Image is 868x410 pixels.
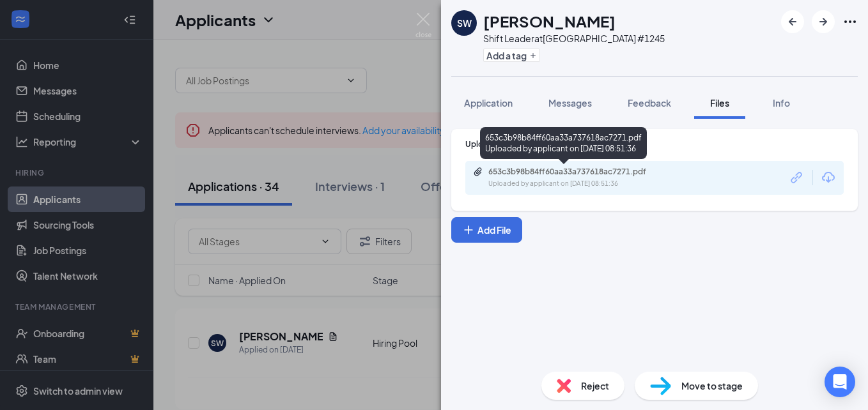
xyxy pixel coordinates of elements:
[451,217,522,243] button: Add FilePlus
[488,167,667,177] div: 653c3b98b84ff60aa33a737618ac7271.pdf
[464,97,513,109] span: Application
[581,379,609,393] span: Reject
[773,97,790,109] span: Info
[789,169,805,186] svg: Link
[825,367,855,397] div: Open Intercom Messenger
[483,32,665,45] div: Shift Leader at [GEOGRAPHIC_DATA] #1245
[473,167,680,189] a: Paperclip653c3b98b84ff60aa33a737618ac7271.pdfUploaded by applicant on [DATE] 08:51:36
[480,127,647,159] div: 653c3b98b84ff60aa33a737618ac7271.pdf Uploaded by applicant on [DATE] 08:51:36
[483,49,540,62] button: PlusAdd a tag
[457,17,472,29] div: SW
[488,179,680,189] div: Uploaded by applicant on [DATE] 08:51:36
[473,167,483,177] svg: Paperclip
[842,14,858,29] svg: Ellipses
[821,170,836,185] svg: Download
[462,224,475,236] svg: Plus
[628,97,671,109] span: Feedback
[812,10,835,33] button: ArrowRight
[548,97,592,109] span: Messages
[465,139,844,149] div: Upload Resume
[529,52,537,59] svg: Plus
[785,14,800,29] svg: ArrowLeftNew
[681,379,743,393] span: Move to stage
[816,14,831,29] svg: ArrowRight
[483,10,616,32] h1: [PERSON_NAME]
[710,97,729,109] span: Files
[781,10,804,33] button: ArrowLeftNew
